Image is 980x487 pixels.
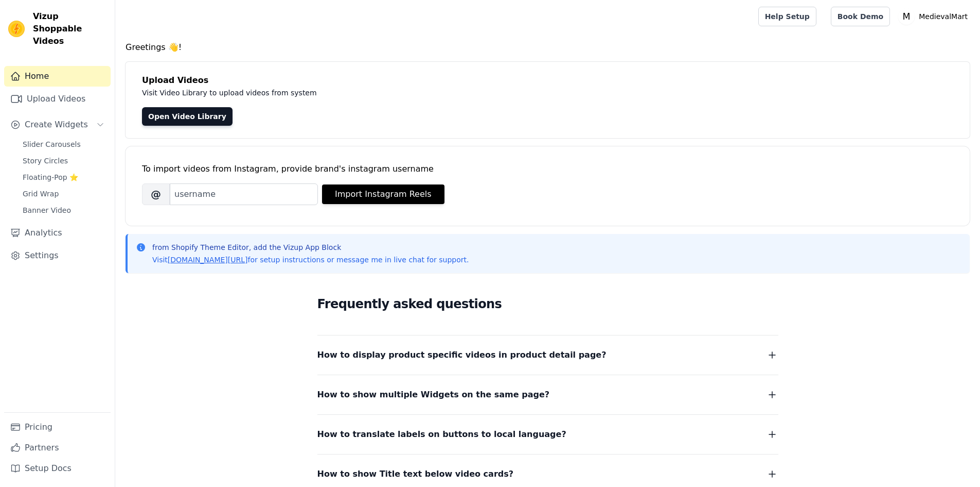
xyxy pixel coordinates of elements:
a: Open Video Library [142,107,233,126]
a: Settings [4,245,111,266]
a: Story Circles [16,154,111,168]
span: Create Widgets [25,119,88,131]
p: Visit for setup instructions or message me in live chat for support. [152,255,469,265]
text: M [903,11,911,22]
span: How to show Title text below video cards? [317,467,514,481]
a: Book Demo [831,7,890,26]
a: Partners [4,438,111,458]
p: MedievalMart [915,7,972,26]
a: Analytics [4,223,111,243]
span: Floating-Pop ⭐ [23,172,78,182]
span: How to show multiple Widgets on the same page? [317,388,550,402]
span: @ [142,183,170,205]
a: Help Setup [758,7,816,26]
a: Slider Carousels [16,137,111,152]
button: How to show multiple Widgets on the same page? [317,388,778,402]
button: How to display product specific videos in product detail page? [317,348,778,362]
h4: Greetings 👋! [126,41,970,54]
input: username [170,183,318,205]
div: To import videos from Instagram, provide brand's instagram username [142,163,953,175]
img: Vizup [8,21,25,37]
button: Create Widgets [4,114,111,135]
h4: Upload Videos [142,74,953,87]
a: [DOMAIN_NAME][URL] [168,256,248,264]
a: Grid Wrap [16,187,111,201]
span: Vizup Shoppable Videos [33,10,106,47]
a: Floating-Pop ⭐ [16,170,111,184]
a: Pricing [4,417,111,438]
button: How to translate labels on buttons to local language? [317,427,778,442]
button: How to show Title text below video cards? [317,467,778,481]
span: How to translate labels on buttons to local language? [317,427,566,442]
a: Setup Docs [4,458,111,479]
a: Upload Videos [4,89,111,109]
button: Import Instagram Reels [322,184,444,204]
button: M MedievalMart [898,7,972,26]
p: from Shopify Theme Editor, add the Vizup App Block [152,242,469,253]
span: How to display product specific videos in product detail page? [317,348,607,362]
span: Banner Video [23,205,71,215]
a: Banner Video [16,203,111,217]
a: Home [4,66,111,87]
span: Story Circles [23,156,68,166]
p: Visit Video Library to upload videos from system [142,87,603,99]
h2: Frequently asked questions [317,294,778,314]
span: Grid Wrap [23,189,59,199]
span: Slider Carousels [23,139,81,149]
